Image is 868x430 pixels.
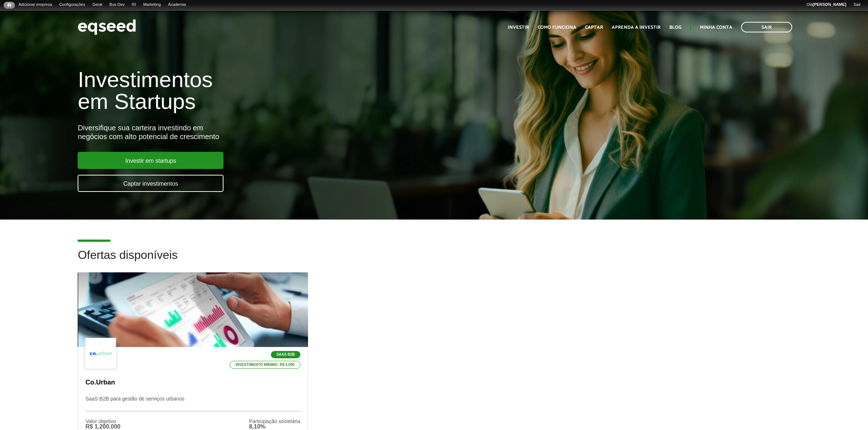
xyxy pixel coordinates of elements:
div: R$ 1.200.000 [85,424,120,430]
a: Sair [741,22,792,32]
div: Valor objetivo [85,419,120,424]
img: EqSeed [78,17,136,37]
span: Início [7,3,11,8]
a: Captar [585,25,603,30]
a: Como funciona [538,25,576,30]
div: 8,10% [249,424,300,430]
h2: Ofertas disponíveis [78,249,790,272]
h1: Investimentos em Startups [78,69,501,113]
div: Participação societária [249,419,300,424]
a: Captar investimentos [78,175,223,192]
a: Início [4,2,15,9]
a: Blog [669,25,681,30]
a: Geral [89,2,106,8]
p: Investimento mínimo: R$ 5.000 [230,361,300,369]
a: Adicionar empresa [15,2,56,8]
p: SaaS B2B [271,351,300,358]
a: Sair [850,2,864,8]
a: Investir [508,25,529,30]
strong: [PERSON_NAME] [813,2,846,7]
a: Bus Dev [106,2,128,8]
a: Marketing [140,2,164,8]
div: Diversifique sua carteira investindo em negócios com alto potencial de crescimento [78,123,501,141]
a: Olá[PERSON_NAME] [803,2,850,8]
a: Configurações [56,2,89,8]
a: Investir em startups [78,152,223,169]
p: SaaS B2B para gestão de serviços urbanos [85,396,300,411]
a: Minha conta [700,25,732,30]
a: RI [128,2,140,8]
p: Co.Urban [85,379,300,387]
a: Academia [164,2,190,8]
a: Aprenda a investir [612,25,661,30]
